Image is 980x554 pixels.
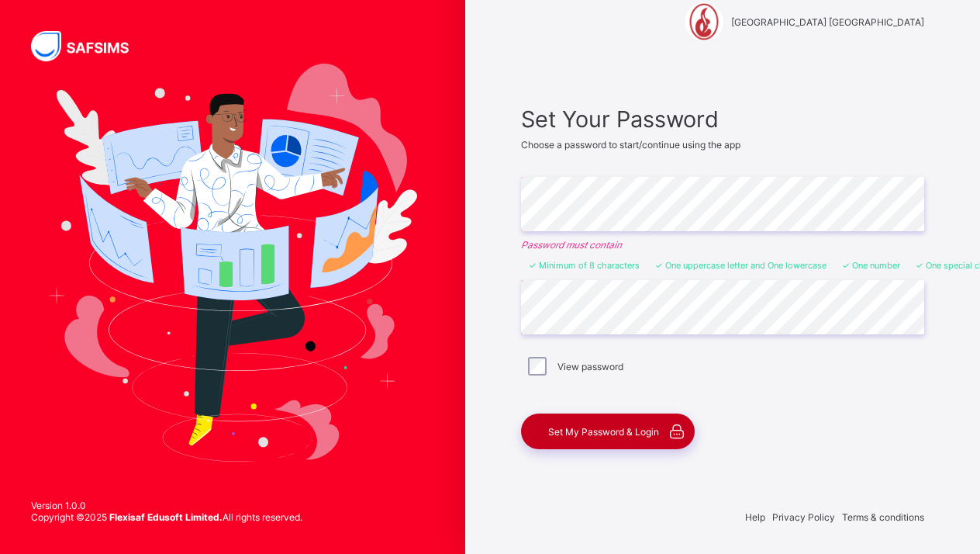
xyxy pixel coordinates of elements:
[48,64,417,461] img: Hero Image
[685,2,723,41] img: Corona School Victoria Island
[521,139,740,151] span: Choose a password to start/continue using the app
[31,511,302,523] span: Copyright © 2025 All rights reserved.
[557,361,623,372] label: View password
[529,260,640,271] li: Minimum of 8 characters
[31,500,302,511] span: Version 1.0.0
[109,511,223,523] strong: Flexisaf Edusoft Limited.
[521,106,924,133] span: Set Your Password
[655,260,826,271] li: One uppercase letter and One lowercase
[842,511,924,523] span: Terms & conditions
[548,426,659,438] span: Set My Password & Login
[772,511,835,523] span: Privacy Policy
[745,511,765,523] span: Help
[842,260,900,271] li: One number
[521,239,924,251] em: Password must contain
[731,16,924,28] span: [GEOGRAPHIC_DATA] [GEOGRAPHIC_DATA]
[31,31,147,61] img: SAFSIMS Logo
